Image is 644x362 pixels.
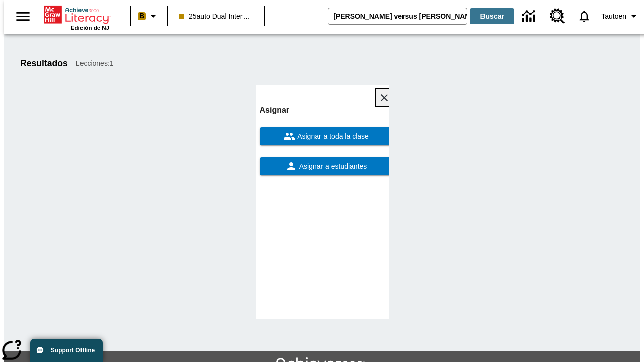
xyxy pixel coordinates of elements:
button: Support Offline [30,339,103,362]
a: Centro de información [516,3,544,30]
span: Tautoen [601,11,626,22]
a: Centro de recursos, Se abrirá en una pestaña nueva. [544,3,571,30]
a: Portada [44,5,109,25]
button: Boost El color de la clase es melocotón. Cambiar el color de la clase. [134,7,164,25]
div: Portada [44,4,109,31]
span: Asignar a estudiantes [297,161,367,172]
span: Support Offline [51,347,95,354]
a: Notificaciones [571,3,597,29]
button: Perfil/Configuración [597,7,644,25]
button: Asignar a estudiantes [260,157,393,175]
h6: Asignar [260,103,393,117]
span: 25auto Dual International [179,11,253,22]
span: B [139,10,144,22]
span: Edición de NJ [71,25,109,31]
button: Cerrar [376,89,393,106]
button: Abrir el menú lateral [8,2,38,31]
span: Lecciones : 1 [76,58,114,69]
span: Asignar a toda la clase [295,131,369,142]
button: Asignar a toda la clase [260,127,393,145]
h1: Resultados [20,58,68,69]
button: Buscar [470,8,514,24]
div: lesson details [256,85,389,319]
input: Buscar campo [328,8,467,24]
